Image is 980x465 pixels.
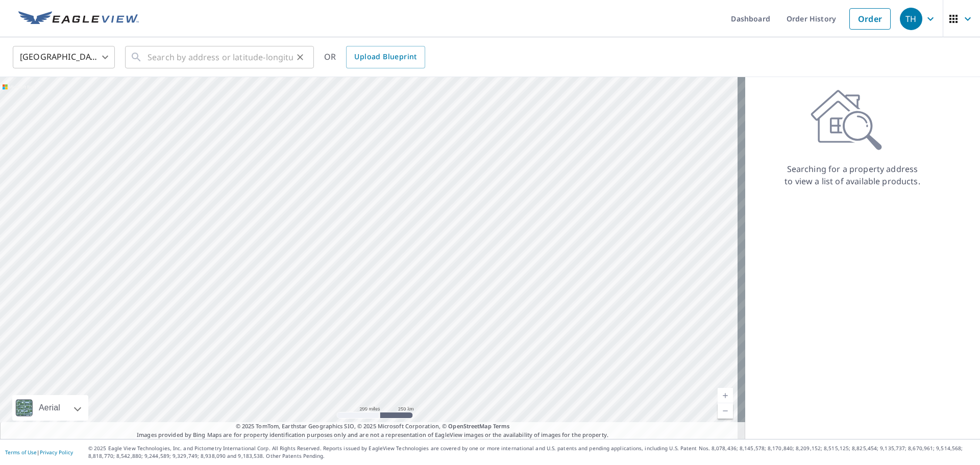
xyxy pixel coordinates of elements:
[293,50,307,64] button: Clear
[448,422,491,430] a: OpenStreetMap
[849,8,891,30] a: Order
[5,449,37,456] a: Terms of Use
[18,11,139,27] img: EV Logo
[900,8,922,30] div: TH
[148,43,293,71] input: Search by address or latitude-longitude
[236,422,510,431] span: © 2025 TomTom, Earthstar Geographics SIO, © 2025 Microsoft Corporation, ©
[718,388,733,403] a: Current Level 5, Zoom In
[718,403,733,419] a: Current Level 5, Zoom Out
[88,445,975,460] p: © 2025 Eagle View Technologies, Inc. and Pictometry International Corp. All Rights Reserved. Repo...
[354,51,416,63] span: Upload Blueprint
[324,46,425,68] div: OR
[346,46,425,68] a: Upload Blueprint
[13,43,115,71] div: [GEOGRAPHIC_DATA]
[36,395,63,421] div: Aerial
[493,422,510,430] a: Terms
[784,163,921,187] p: Searching for a property address to view a list of available products.
[5,449,73,455] p: |
[40,449,73,456] a: Privacy Policy
[12,395,88,421] div: Aerial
